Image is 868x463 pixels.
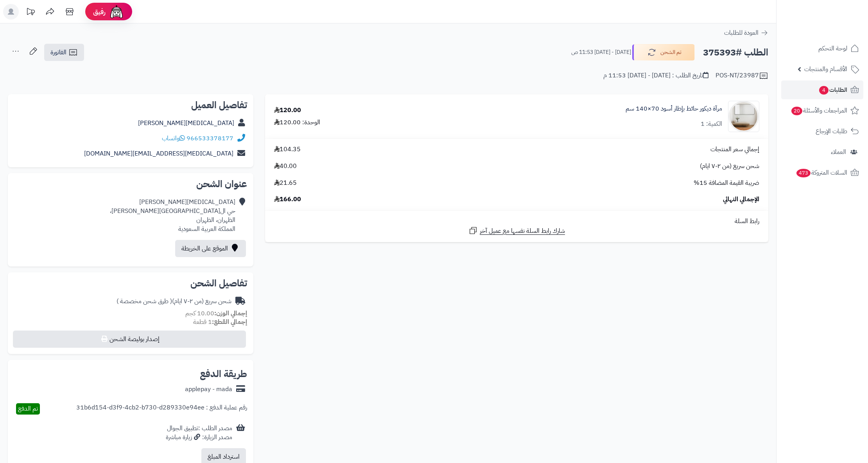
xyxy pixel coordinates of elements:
[831,147,846,157] span: العملاء
[274,179,297,188] span: 21.65
[716,71,768,80] div: POS-NT/23987
[214,309,247,318] strong: إجمالي الوزن:
[185,385,232,394] div: applepay - mada
[796,168,811,178] span: 473
[468,226,565,236] a: شارك رابط السلة نفسها مع عميل آخر
[21,4,40,21] a: تحديثات المنصة
[50,48,66,57] span: الفاتورة
[162,134,185,143] a: واتساب
[700,162,759,171] span: شحن سريع (من ٢-٧ ايام)
[76,403,247,415] div: رقم عملية الدفع : 31b6d154-d3f9-4cb2-b730-d289330e94ee
[724,28,759,38] span: العودة للطلبات
[701,120,722,129] div: الكمية: 1
[804,64,847,75] span: الأقسام والمنتجات
[44,44,84,61] a: الفاتورة
[694,179,759,188] span: ضريبة القيمة المضافة 15%
[14,279,247,288] h2: تفاصيل الشحن
[117,297,172,306] span: ( طرق شحن مخصصة )
[274,106,301,115] div: 120.00
[781,163,863,182] a: السلات المتروكة473
[728,101,759,132] img: 1753776948-1-90x90.jpg
[626,104,722,113] a: مرآة ديكور حائط بإطار أسود 70×140 سم
[781,80,863,99] a: الطلبات4
[480,227,565,236] span: شارك رابط السلة نفسها مع عميل آخر
[274,145,301,154] span: 104.35
[274,195,301,204] span: 166.00
[166,424,232,442] div: مصدر الطلب :تطبيق الجوال
[703,45,768,61] h2: الطلب #375393
[781,122,863,141] a: طلبات الإرجاع
[138,118,234,128] a: [MEDICAL_DATA][PERSON_NAME]
[796,167,847,178] span: السلات المتروكة
[109,4,124,20] img: ai-face.png
[117,297,231,306] div: شحن سريع (من ٢-٧ ايام)
[791,106,803,116] span: 20
[14,100,247,110] h2: تفاصيل العميل
[632,44,695,61] button: تم الشحن
[274,162,297,171] span: 40.00
[710,145,759,154] span: إجمالي سعر المنتجات
[819,86,829,95] span: 4
[175,240,246,257] a: الموقع على الخريطة
[724,28,768,38] a: العودة للطلبات
[815,7,861,23] img: logo-2.png
[781,39,863,58] a: لوحة التحكم
[110,198,235,233] div: [MEDICAL_DATA][PERSON_NAME] حي ال[GEOGRAPHIC_DATA][PERSON_NAME]، الظهران، الظهران المملكة العربية...
[781,101,863,120] a: المراجعات والأسئلة20
[193,317,247,327] small: 1 قطعة
[781,143,863,161] a: العملاء
[93,7,106,16] span: رفيق
[13,331,246,348] button: إصدار بوليصة الشحن
[603,71,708,80] div: تاريخ الطلب : [DATE] - [DATE] 11:53 م
[818,84,847,95] span: الطلبات
[818,43,847,54] span: لوحة التحكم
[723,195,759,204] span: الإجمالي النهائي
[791,105,847,116] span: المراجعات والأسئلة
[166,433,232,442] div: مصدر الزيارة: زيارة مباشرة
[274,118,320,127] div: الوحدة: 120.00
[212,317,247,327] strong: إجمالي القطع:
[816,126,847,137] span: طلبات الإرجاع
[185,309,247,318] small: 10.00 كجم
[18,404,38,413] span: تم الدفع
[14,179,247,189] h2: عنوان الشحن
[571,48,631,56] small: [DATE] - [DATE] 11:53 ص
[200,369,247,379] h2: طريقة الدفع
[84,149,233,158] a: [MEDICAL_DATA][EMAIL_ADDRESS][DOMAIN_NAME]
[268,217,765,226] div: رابط السلة
[187,134,233,143] a: 966533378177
